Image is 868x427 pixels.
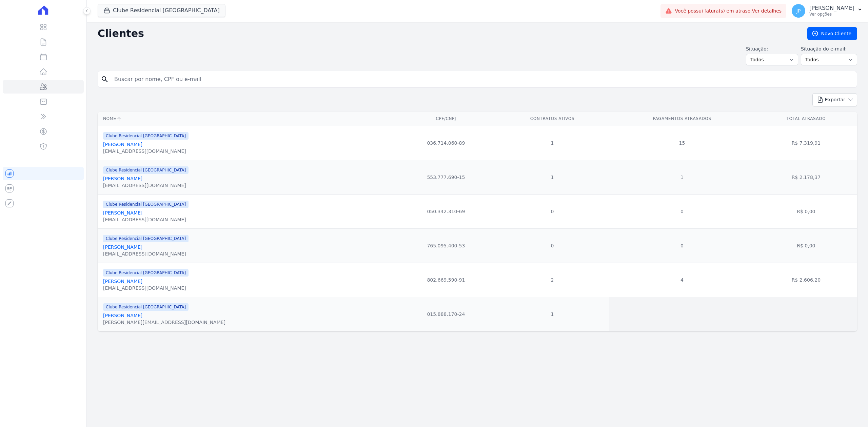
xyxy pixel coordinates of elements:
span: Clube Residencial [GEOGRAPHIC_DATA] [103,132,189,140]
th: Pagamentos Atrasados [609,112,755,126]
td: 802.669.590-91 [396,263,496,297]
td: 4 [609,263,755,297]
td: 015.888.170-24 [396,297,496,331]
label: Situação do e-mail: [801,45,857,53]
a: [PERSON_NAME] [103,244,142,250]
div: [EMAIL_ADDRESS][DOMAIN_NAME] [103,216,189,223]
div: [EMAIL_ADDRESS][DOMAIN_NAME] [103,250,189,257]
i: search [101,75,109,83]
td: 2 [496,263,609,297]
a: [PERSON_NAME] [103,176,142,181]
span: Clube Residencial [GEOGRAPHIC_DATA] [103,269,189,277]
h2: Clientes [98,27,796,40]
td: R$ 2.606,20 [755,263,857,297]
td: 0 [496,194,609,228]
td: 0 [609,194,755,228]
td: R$ 7.319,91 [755,126,857,160]
td: 15 [609,126,755,160]
div: [EMAIL_ADDRESS][DOMAIN_NAME] [103,182,189,189]
a: [PERSON_NAME] [103,279,142,284]
p: [PERSON_NAME] [809,5,854,12]
button: Exportar [812,93,857,106]
a: [PERSON_NAME] [103,313,142,318]
div: [EMAIL_ADDRESS][DOMAIN_NAME] [103,148,189,155]
td: R$ 0,00 [755,194,857,228]
td: 553.777.690-15 [396,160,496,194]
a: [PERSON_NAME] [103,210,142,216]
td: 1 [496,126,609,160]
a: Ver detalhes [752,8,782,14]
div: [EMAIL_ADDRESS][DOMAIN_NAME] [103,285,189,291]
td: 1 [496,160,609,194]
a: Novo Cliente [807,27,857,40]
td: R$ 0,00 [755,228,857,263]
td: 050.342.310-69 [396,194,496,228]
td: 036.714.060-89 [396,126,496,160]
th: CPF/CNPJ [396,112,496,126]
span: Clube Residencial [GEOGRAPHIC_DATA] [103,201,189,208]
span: Você possui fatura(s) em atraso. [675,7,782,15]
th: Total Atrasado [755,112,857,126]
label: Situação: [746,45,798,53]
p: Ver opções [809,12,854,17]
td: 0 [496,228,609,263]
input: Buscar por nome, CPF ou e-mail [110,73,854,86]
td: 0 [609,228,755,263]
a: [PERSON_NAME] [103,142,142,147]
td: 1 [496,297,609,331]
span: Clube Residencial [GEOGRAPHIC_DATA] [103,166,189,174]
td: 765.095.400-53 [396,228,496,263]
span: Clube Residencial [GEOGRAPHIC_DATA] [103,235,189,242]
span: JP [796,8,801,13]
button: JP [PERSON_NAME] Ver opções [786,1,868,20]
div: [PERSON_NAME][EMAIL_ADDRESS][DOMAIN_NAME] [103,319,225,326]
span: Clube Residencial [GEOGRAPHIC_DATA] [103,303,189,311]
td: R$ 2.178,37 [755,160,857,194]
th: Nome [98,112,396,126]
button: Clube Residencial [GEOGRAPHIC_DATA] [98,4,225,17]
th: Contratos Ativos [496,112,609,126]
td: 1 [609,160,755,194]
